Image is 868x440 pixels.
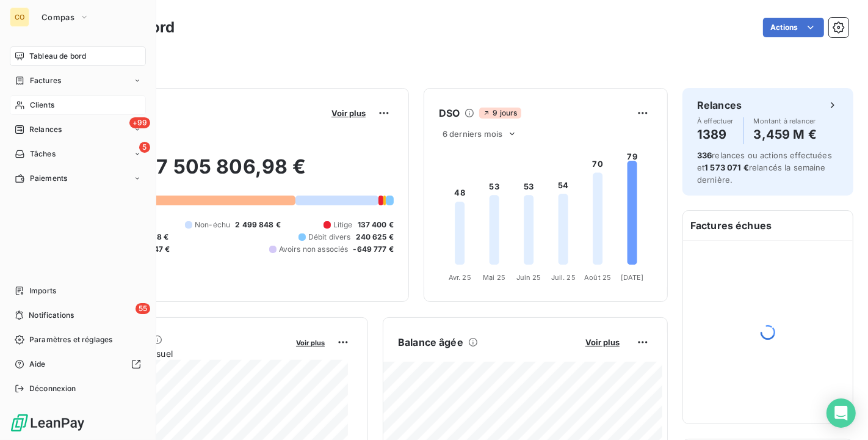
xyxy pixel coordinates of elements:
[439,106,460,120] h6: DSO
[29,51,86,62] span: Tableau de bord
[29,310,74,321] span: Notifications
[10,354,146,374] a: Aide
[30,173,67,184] span: Paiements
[754,125,817,144] h4: 3,459 M €
[697,125,734,144] h4: 1389
[308,232,351,243] span: Débit divers
[136,303,150,314] span: 55
[333,219,353,230] span: Litige
[69,155,394,191] h2: 7 505 806,98 €
[30,100,54,111] span: Clients
[704,163,749,172] span: 1 573 071 €
[279,244,349,255] span: Avoirs non associés
[10,413,85,433] img: Logo LeanPay
[139,142,150,153] span: 5
[292,337,328,348] button: Voir plus
[449,273,471,282] tspan: Avr. 25
[398,335,463,350] h6: Balance âgée
[697,98,742,112] h6: Relances
[195,219,230,230] span: Non-échu
[235,219,281,230] span: 2 499 848 €
[30,75,61,86] span: Factures
[353,244,394,255] span: -649 777 €
[10,7,29,27] div: CO
[516,273,541,282] tspan: Juin 25
[129,117,150,128] span: +99
[42,12,74,22] span: Compas
[29,124,62,135] span: Relances
[328,108,369,119] button: Voir plus
[697,150,832,185] span: relances ou actions effectuées et relancés la semaine dernière.
[29,359,46,370] span: Aide
[826,398,856,428] div: Open Intercom Messenger
[30,148,56,159] span: Tâches
[29,383,76,394] span: Déconnexion
[479,108,521,119] span: 9 jours
[29,334,112,345] span: Paramètres et réglages
[683,211,853,240] h6: Factures échues
[483,273,505,282] tspan: Mai 25
[331,108,366,118] span: Voir plus
[29,285,56,296] span: Imports
[356,232,394,243] span: 240 625 €
[697,117,734,125] span: À effectuer
[443,129,502,139] span: 6 derniers mois
[582,337,623,348] button: Voir plus
[551,273,576,282] tspan: Juil. 25
[296,339,325,347] span: Voir plus
[697,150,712,160] span: 336
[584,273,611,282] tspan: Août 25
[754,117,817,125] span: Montant à relancer
[621,273,644,282] tspan: [DATE]
[763,18,824,37] button: Actions
[69,347,288,360] span: Chiffre d'affaires mensuel
[358,219,394,230] span: 137 400 €
[585,337,620,347] span: Voir plus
